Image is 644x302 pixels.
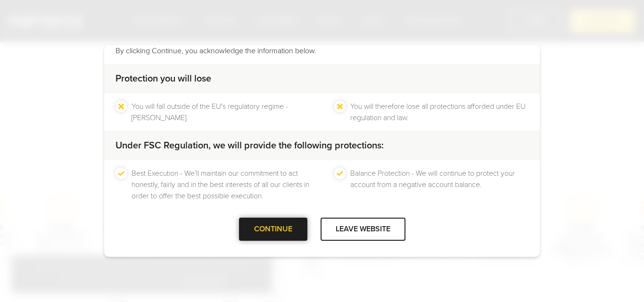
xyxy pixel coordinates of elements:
strong: Protection you will lose [116,73,211,84]
strong: Under FSC Regulation, we will provide the following protections: [116,140,384,151]
div: CONTINUE [239,218,307,241]
li: You will fall outside of the EU's regulatory regime - [PERSON_NAME]. [132,101,310,123]
li: You will therefore lose all protections afforded under EU regulation and law. [350,101,528,123]
p: By clicking Continue, you acknowledge the information below. [116,45,528,57]
li: Balance Protection - We will continue to protect your account from a negative account balance. [350,168,528,202]
div: LEAVE WEBSITE [321,218,405,241]
li: Best Execution - We’ll maintain our commitment to act honestly, fairly and in the best interests ... [132,168,310,202]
